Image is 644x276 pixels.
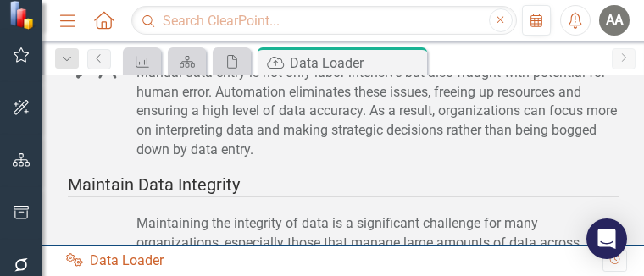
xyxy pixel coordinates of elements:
[131,6,516,36] input: Search ClearPoint...
[66,251,602,271] div: Data Loader
[68,173,619,198] div: Maintain Data Integrity
[290,52,423,74] div: Data Loader
[136,63,619,160] div: Manual data entry is not only labor-intensive but also fraught with potential for human error. Au...
[599,5,630,36] button: AA
[586,218,627,259] div: Open Intercom Messenger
